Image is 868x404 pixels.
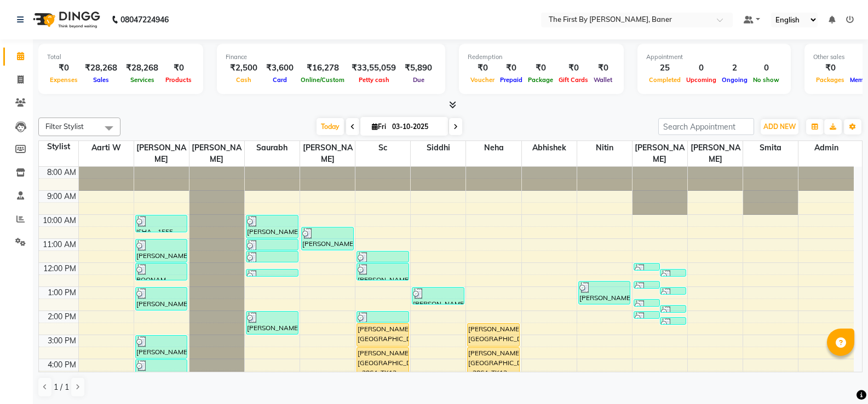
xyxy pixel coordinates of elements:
[466,141,521,155] span: Neha
[298,62,347,74] div: ₹16,278
[497,62,525,74] div: ₹0
[128,76,157,84] span: Services
[54,382,69,393] span: 1 / 1
[357,348,409,382] div: [PERSON_NAME][GEOGRAPHIC_DATA] - 2864, TK13, 03:30 PM-05:00 PM, Texture Treatment - Global Color
[302,227,353,250] div: [PERSON_NAME], TK01, 10:30 AM-11:30 AM, Haircut (Men) - Senior Stylist
[660,288,686,294] div: [PERSON_NAME] - 3738, TK10, 01:00 PM-01:15 PM, Brows : Wax & Thread - Eyebrows
[468,324,519,346] div: [PERSON_NAME][GEOGRAPHIC_DATA] - 2864, TK13, 02:30 PM-03:30 PM, Pro Keratin Trt*
[233,76,254,84] span: Cash
[525,76,556,84] span: Package
[357,324,409,346] div: [PERSON_NAME][GEOGRAPHIC_DATA] - 2864, TK13, 02:30 PM-03:30 PM, Pro Keratin Trt*
[81,62,122,74] div: ₹28,268
[270,76,290,84] span: Card
[45,311,78,323] div: 2:00 PM
[41,263,78,274] div: 12:00 PM
[90,76,112,84] span: Sales
[468,348,519,382] div: [PERSON_NAME][GEOGRAPHIC_DATA] - 2864, TK13, 03:30 PM-05:00 PM, Texture Treatment - Global Color
[41,215,78,226] div: 10:00 AM
[525,62,556,74] div: ₹0
[226,62,262,74] div: ₹2,500
[136,239,187,262] div: [PERSON_NAME] - 8331, TK04, 11:00 AM-12:00 PM, Haircut (Men) - Creative Stylist
[357,312,409,322] div: [PERSON_NAME]- 8785, TK06, 02:00 PM-02:30 PM, [PERSON_NAME] Trim/Shave
[660,270,686,276] div: [PERSON_NAME] - 3738, TK10, 12:15 PM-12:30 PM, Brows : Wax & Thread - Side Locks (Thread)
[189,141,244,166] span: [PERSON_NAME]
[743,141,798,155] span: Smita
[28,4,103,35] img: logo
[719,76,750,84] span: Ongoing
[556,62,591,74] div: ₹0
[245,141,300,155] span: Saurabh
[136,336,187,358] div: [PERSON_NAME] - 3738, TK10, 03:00 PM-04:00 PM, Makeup - Party (Indoor/Outdoor) (Indoor)
[646,52,782,62] div: Appointment
[357,264,409,280] div: [PERSON_NAME] - 9933, TK09, 12:00 PM-12:45 PM, Olaplex *
[246,270,298,276] div: [PERSON_NAME] - 3738, TK10, 12:15 PM-12:30 PM, Hair Wash + Cond
[79,141,134,155] span: Aarti W
[262,62,298,74] div: ₹3,600
[226,52,436,62] div: Finance
[47,62,81,74] div: ₹0
[45,167,78,178] div: 8:00 AM
[246,312,298,334] div: [PERSON_NAME], TK12, 02:00 PM-03:00 PM, Hair Cut & Finish / Basic [Sr. Stylist]
[633,141,687,166] span: [PERSON_NAME]
[750,62,782,74] div: 0
[45,122,84,131] span: Filter Stylist
[45,335,78,347] div: 3:00 PM
[317,118,344,135] span: Today
[389,119,444,135] input: 2025-10-03
[763,122,796,131] span: ADD NEW
[136,264,187,280] div: POONAM KADAM - 0050, TK02, 12:00 PM-12:45 PM, Hair Cut & Finish / Cr. Stylist
[750,76,782,84] span: No show
[468,62,497,74] div: ₹0
[813,62,847,74] div: ₹0
[412,288,464,304] div: [PERSON_NAME] L - 3493, TK05, 01:00 PM-01:45 PM, Styling - Blow Dry,Hair Wash + Cond
[497,76,525,84] span: Prepaid
[660,306,686,312] div: [PERSON_NAME] - 9933, TK09, 01:45 PM-02:00 PM, Brows : Wax & Thread - Eyebrows
[136,360,187,382] div: [PERSON_NAME] - 3738, TK10, 04:00 PM-05:00 PM, Makeup - Hair Do (Indoor)
[813,76,847,84] span: Packages
[347,62,400,74] div: ₹33,55,059
[634,264,659,270] div: [PERSON_NAME] - 3738, TK10, 12:00 PM-12:15 PM, Brows : Wax & Thread - Chin (Thread)
[591,62,615,74] div: ₹0
[246,239,298,250] div: [PERSON_NAME] - 6888, TK07, 11:00 AM-11:30 AM, [PERSON_NAME] - Moushtache Trim
[120,4,169,35] b: 08047224946
[688,141,743,166] span: [PERSON_NAME]
[591,76,615,84] span: Wallet
[719,62,750,74] div: 2
[47,76,81,84] span: Expenses
[683,62,719,74] div: 0
[646,76,683,84] span: Completed
[355,141,410,155] span: Sc
[163,62,194,74] div: ₹0
[357,251,409,262] div: [PERSON_NAME] - 9933, TK09, 11:30 AM-12:00 PM, Texture Treatment - Touch Up
[298,76,347,84] span: Online/Custom
[683,76,719,84] span: Upcoming
[356,76,392,84] span: Petty cash
[468,76,497,84] span: Voucher
[45,359,78,371] div: 4:00 PM
[45,287,78,298] div: 1:00 PM
[369,122,389,131] span: Fri
[556,76,591,84] span: Gift Cards
[761,119,798,134] button: ADD NEW
[798,141,854,155] span: Admin
[246,215,298,238] div: [PERSON_NAME] - 6888, TK07, 10:00 AM-11:00 AM, Haircut (Men) - Senior Stylist
[634,312,659,318] div: Avani, TK11, 02:00 PM-02:15 PM, Brows : Wax & Thread - Eyebrows
[660,318,686,324] div: [PERSON_NAME] - 3738, TK10, 02:15 PM-02:30 PM, Brows : Wax & Thread - Forehead ( Thread)
[579,282,630,304] div: [PERSON_NAME] - 9933, TK09, 12:45 PM-01:45 PM, Pedicure - Ayur Ve Lous Pedicure
[822,360,857,393] iframe: chat widget
[136,215,187,232] div: ISHA - 1555, TK03, 10:00 AM-10:45 AM, Hair Cut & Finish / Cr. Stylist
[410,76,427,84] span: Due
[136,288,187,310] div: [PERSON_NAME]- 8785, TK06, 01:00 PM-02:00 PM, Haircut (Men) - Creative Stylist
[400,62,436,74] div: ₹5,890
[134,141,189,166] span: [PERSON_NAME]
[47,52,194,62] div: Total
[246,251,298,262] div: [PERSON_NAME] - 6941, TK08, 11:30 AM-12:00 PM, [PERSON_NAME] Trim/Shave
[522,141,577,155] span: Abhishek
[634,282,659,288] div: [PERSON_NAME] - 3738, TK10, 12:45 PM-01:00 PM, Brows : Wax & Thread - Upper Lips
[300,141,355,166] span: [PERSON_NAME]
[122,62,163,74] div: ₹28,268
[646,62,683,74] div: 25
[658,118,754,135] input: Search Appointment
[163,76,194,84] span: Products
[41,239,78,250] div: 11:00 AM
